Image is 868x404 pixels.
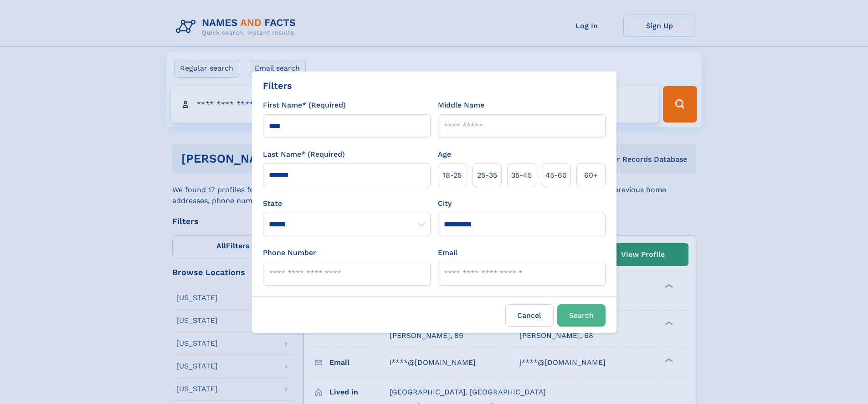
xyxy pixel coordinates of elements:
[443,170,462,181] span: 18‑25
[438,198,452,209] label: City
[263,247,316,258] label: Phone Number
[584,170,598,181] span: 60+
[477,170,497,181] span: 25‑35
[438,149,451,160] label: Age
[263,149,345,160] label: Last Name* (Required)
[263,198,431,209] label: State
[557,304,606,327] button: Search
[505,304,554,327] label: Cancel
[263,79,292,92] div: Filters
[263,100,346,111] label: First Name* (Required)
[545,170,567,181] span: 45‑60
[438,100,484,111] label: Middle Name
[511,170,532,181] span: 35‑45
[438,247,457,258] label: Email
